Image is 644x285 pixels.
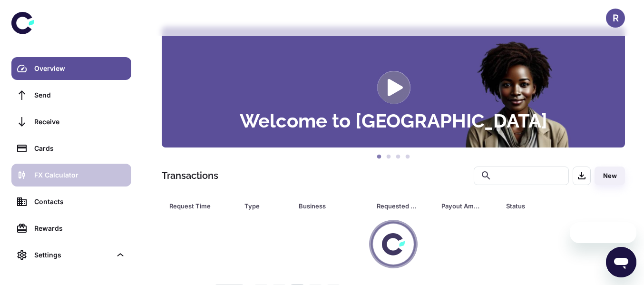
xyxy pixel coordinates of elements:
div: Type [244,199,275,213]
div: Payout Amount [441,199,482,213]
a: FX Calculator [11,164,131,187]
a: Contacts [11,190,131,213]
a: Cards [11,137,131,160]
div: Contacts [34,197,126,207]
div: Send [34,90,126,100]
a: Send [11,84,131,107]
button: 4 [403,152,412,162]
span: Payout Amount [441,199,495,213]
button: R [606,9,625,28]
a: Rewards [11,217,131,240]
button: New [595,167,625,185]
div: Requested Amount [377,199,418,213]
a: Receive [11,110,131,133]
span: Status [506,199,585,213]
span: Type [244,199,287,213]
button: 1 [374,152,384,162]
button: 2 [384,152,393,162]
a: Overview [11,57,131,80]
iframe: Button to launch messaging window [606,247,636,277]
div: Receive [34,117,126,127]
div: Settings [11,244,131,266]
div: Cards [34,143,126,154]
div: Settings [34,250,111,260]
iframe: Message from company [570,222,636,243]
h1: Transactions [162,168,218,183]
button: 3 [393,152,403,162]
div: Overview [34,63,126,74]
div: Status [506,199,573,213]
div: Rewards [34,223,126,234]
span: Request Time [169,199,233,213]
div: FX Calculator [34,170,126,180]
h3: Welcome to [GEOGRAPHIC_DATA] [240,111,547,130]
span: Requested Amount [377,199,430,213]
div: Request Time [169,199,221,213]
